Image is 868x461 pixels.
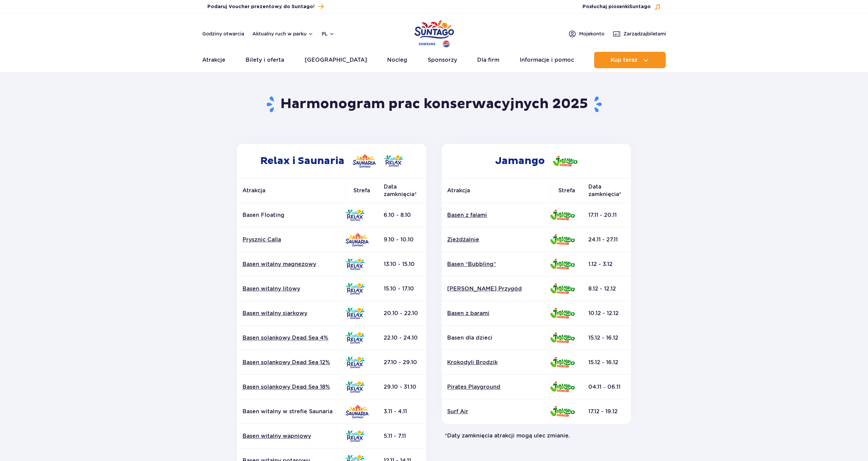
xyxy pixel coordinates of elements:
[207,2,324,11] a: Podaruj Voucher prezentowy do Suntago!
[242,310,340,317] a: Basen witalny siarkowy
[345,332,365,344] img: Relax
[550,406,575,417] img: Jamango
[623,30,666,37] span: Zarządzaj biletami
[242,432,340,440] a: Basen witalny wapniowy
[583,3,651,10] span: Posłuchaj piosenki
[550,178,583,203] th: Strefa
[550,259,575,269] img: Jamango
[583,203,631,227] td: 17.11 - 20.11
[583,375,631,399] td: 04.11 – 06.11
[613,30,666,38] a: Zarządzajbiletami
[378,203,426,227] td: 6.10 - 8.10
[428,52,457,68] a: Sponsorzy
[378,375,426,399] td: 29.10 - 31.10
[378,301,426,326] td: 20.10 - 22.10
[447,211,545,219] a: Basen z falami
[442,178,550,203] th: Atrakcja
[242,261,340,268] a: Basen witalny magnezowy
[345,405,369,418] img: Saunaria
[583,252,631,277] td: 1.12 - 3.12
[583,178,631,203] th: Data zamknięcia*
[242,236,340,243] a: Prysznic Calla
[550,210,575,220] img: Jamango
[447,334,545,342] p: Basen dla dzieci
[583,3,661,10] button: Posłuchaj piosenkiSuntago
[252,31,313,36] button: Aktualny ruch w parku
[629,4,651,9] span: Suntago
[477,52,499,68] a: Dla firm
[447,285,545,293] a: [PERSON_NAME] Przygód
[345,357,365,368] img: Relax
[520,52,574,68] a: Informacje i pomoc
[579,30,604,37] span: Moje konto
[242,408,340,415] p: Basen witalny w strefie Saunaria
[237,144,426,178] h2: Relax i Saunaria
[550,283,575,294] img: Jamango
[447,359,545,366] a: Krokodyli Brodzik
[550,357,575,368] img: Jamango
[439,432,634,440] p: *Daty zamknięcia atrakcji mogą ulec zmianie.
[378,252,426,277] td: 13.10 - 15.10
[242,211,340,219] p: Basen Floating
[447,261,545,268] a: Basen “Bubbling”
[234,95,634,113] h1: Harmonogram prac konserwacyjnych 2025
[378,350,426,375] td: 27.10 - 29.10
[246,52,284,68] a: Bilety i oferta
[345,233,369,247] img: Saunaria
[550,382,575,392] img: Jamango
[242,359,340,366] a: Basen solankowy Dead Sea 12%
[242,383,340,391] a: Basen solankowy Dead Sea 18%
[242,334,340,342] a: Basen solankowy Dead Sea 4%
[414,17,454,48] a: Park of Poland
[207,3,314,10] span: Podaruj Voucher prezentowy do Suntago!
[305,52,367,68] a: [GEOGRAPHIC_DATA]
[447,310,545,317] a: Basen z barami
[387,52,407,68] a: Nocleg
[583,227,631,252] td: 24.11 - 27.11
[610,57,637,63] span: Kup teraz
[447,383,545,391] a: Pirates Playground
[353,154,376,168] img: Saunaria
[202,52,225,68] a: Atrakcje
[345,258,365,270] img: Relax
[568,30,604,38] a: Mojekonto
[583,399,631,424] td: 17.12 - 19.12
[550,332,575,343] img: Jamango
[384,155,403,167] img: Relax
[583,277,631,301] td: 8.12 - 12.12
[345,381,365,393] img: Relax
[237,178,345,203] th: Atrakcja
[553,156,577,166] img: Jamango
[322,30,335,37] button: pl
[202,30,244,37] a: Godziny otwarcia
[378,424,426,448] td: 5.11 - 7.11
[594,52,666,68] button: Kup teraz
[447,408,545,415] a: Surf Air
[550,234,575,245] img: Jamango
[345,283,365,295] img: Relax
[442,144,631,178] h2: Jamango
[378,399,426,424] td: 3.11 - 4.11
[583,301,631,326] td: 10.12 - 12.12
[583,350,631,375] td: 15.12 - 16.12
[583,326,631,350] td: 15.12 - 16.12
[345,178,378,203] th: Strefa
[378,227,426,252] td: 9.10 - 10.10
[242,285,340,293] a: Basen witalny litowy
[378,277,426,301] td: 15.10 - 17.10
[345,430,365,442] img: Relax
[378,326,426,350] td: 22.10 - 24.10
[345,308,365,319] img: Relax
[550,308,575,318] img: Jamango
[378,178,426,203] th: Data zamknięcia*
[447,236,545,243] a: Zjeżdżalnie
[345,209,365,221] img: Relax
